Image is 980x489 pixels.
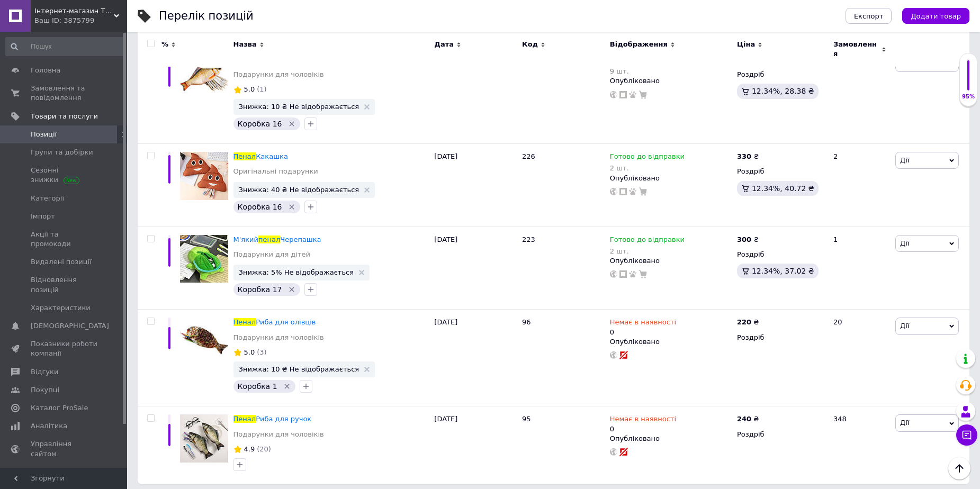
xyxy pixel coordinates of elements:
span: (20) [257,445,271,453]
span: 226 [522,152,535,160]
span: Покупці [31,385,59,395]
span: Гаманець компанії [31,467,98,486]
svg: Видалити мітку [287,203,296,211]
span: 223 [522,236,535,243]
div: 1 [827,227,893,310]
img: Пенал Какашка [180,152,228,200]
span: Аналітика [31,421,67,431]
div: [DATE] [431,47,519,144]
div: ₴ [737,235,759,245]
span: 96 [522,318,531,326]
span: Знижка: 10 ₴ Не відображається [239,366,359,373]
span: Риба для ручок [256,415,311,423]
div: Опубліковано [610,434,732,443]
span: Пенал [233,318,256,326]
div: ₴ [737,318,759,327]
div: Роздріб [737,70,824,79]
span: Дії [900,239,909,247]
span: Замовлення [833,40,879,59]
span: Назва [233,40,257,49]
span: Дії [900,419,909,427]
span: Показники роботи компанії [31,339,98,358]
span: Ціна [737,40,755,49]
div: 40 [827,47,893,144]
img: Пенал Рыба для ручек и карандашей [180,55,228,103]
span: 95 [522,415,531,423]
a: Подарунки для чоловіків [233,333,324,342]
b: 240 [737,415,751,423]
img: Пенал Рыба для ручек [180,414,228,463]
span: Відображення [610,40,668,49]
span: 12.34%, 37.02 ₴ [752,267,814,275]
span: Імпорт [31,212,55,221]
div: Опубліковано [610,76,732,86]
div: Ваш ID: 3875799 [34,16,127,25]
span: 5.0 [244,348,255,356]
div: 9 шт. [610,67,685,75]
span: Головна [31,66,60,75]
span: Дії [900,322,909,330]
span: Експорт [854,12,884,20]
span: Черепашка [280,236,321,243]
div: 95% [960,93,977,101]
span: Позиції [31,130,57,139]
div: Опубліковано [610,174,732,183]
div: Роздріб [737,250,824,259]
span: Коробка 17 [238,285,282,294]
span: Коробка 16 [238,203,282,211]
span: пенал [258,236,280,243]
span: Групи та добірки [31,148,93,157]
div: Роздріб [737,430,824,439]
span: Коробка 16 [238,120,282,128]
span: Коробка 1 [238,382,277,391]
span: Немає в наявності [610,415,676,426]
div: Роздріб [737,333,824,342]
span: Пенал [233,152,256,160]
a: Подарунки для чоловіків [233,430,324,439]
span: М'який [233,236,258,243]
input: Пошук [5,37,125,56]
div: 348 [827,406,893,484]
span: Дата [434,40,454,49]
div: 2 шт. [610,164,685,172]
span: Додати товар [911,12,961,20]
span: Знижка: 10 ₴ Не відображається [239,103,359,110]
span: Характеристики [31,303,91,313]
span: Код [522,40,538,49]
span: (1) [257,85,266,93]
div: 2 [827,144,893,227]
span: 12.34%, 40.72 ₴ [752,184,814,193]
span: Товари та послуги [31,112,98,121]
a: ПеналРиба для ручок [233,415,312,423]
button: Чат з покупцем [956,424,977,446]
div: Опубліковано [610,256,732,266]
span: Какашка [256,152,288,160]
span: 5.0 [244,85,255,93]
b: 300 [737,236,751,243]
div: 20 [827,310,893,406]
span: [DEMOGRAPHIC_DATA] [31,321,109,331]
a: Подарунки для дітей [233,250,310,259]
div: ₴ [737,152,759,161]
div: [DATE] [431,406,519,484]
button: Додати товар [902,8,969,24]
span: Каталог ProSale [31,403,88,413]
span: Відгуки [31,367,58,377]
a: ПеналРиба для олівців [233,318,316,326]
img: Мягкий пенал Черепашка [180,235,228,283]
span: Знижка: 5% Не відображається [239,269,354,276]
span: Інтернет-магазин TWINKI [34,6,114,16]
a: ПеналКакашка [233,152,288,160]
span: Риба для олівців [256,318,316,326]
div: ₴ [737,414,759,424]
span: Замовлення та повідомлення [31,84,98,103]
div: Опубліковано [610,337,732,347]
span: Пенал [233,415,256,423]
span: Дії [900,156,909,164]
button: Експорт [846,8,892,24]
span: Категорії [31,194,64,203]
svg: Видалити мітку [287,120,296,128]
span: Готово до відправки [610,236,685,247]
img: Пенал Рыба для карандашей [180,318,228,363]
span: Акції та промокоди [31,230,98,249]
